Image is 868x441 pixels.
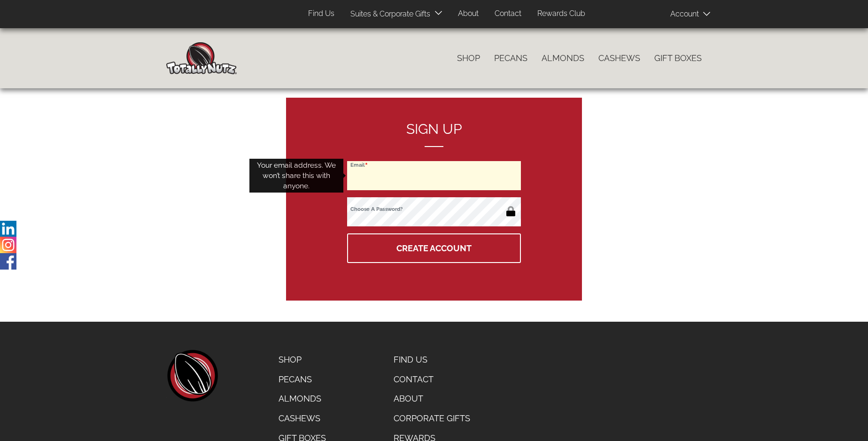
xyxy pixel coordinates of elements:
span: Products [185,7,216,21]
a: Shop [271,350,333,370]
a: Almonds [535,48,591,68]
a: Find Us [387,350,479,370]
a: Contact [387,370,479,389]
a: About [387,389,479,409]
a: Pecans [487,48,535,68]
a: Pecans [271,370,333,389]
a: Find Us [301,5,341,23]
img: Home [166,42,237,74]
a: Cashews [271,409,333,428]
a: Suites & Corporate Gifts [343,5,433,23]
a: Cashews [591,48,647,68]
h2: Sign up [347,121,521,147]
a: Rewards Club [530,5,592,23]
div: Your email address. We won’t share this with anyone. [249,159,343,193]
a: About [451,5,486,23]
a: home [166,350,218,402]
a: Shop [450,48,487,68]
a: Corporate Gifts [387,409,479,428]
a: Gift Boxes [647,48,709,68]
a: Contact [488,5,528,23]
button: Create Account [347,233,521,263]
a: Almonds [271,389,333,409]
input: Email [347,161,521,190]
